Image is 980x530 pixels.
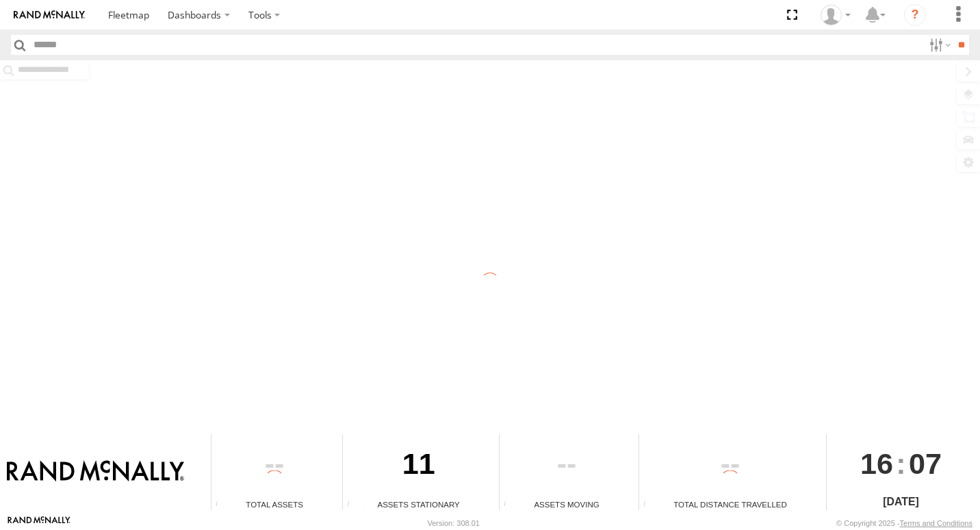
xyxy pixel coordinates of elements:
span: 07 [909,434,942,493]
div: Total Distance Travelled [639,499,821,510]
a: Terms and Conditions [900,519,972,527]
div: [DATE] [827,494,975,510]
img: rand-logo.svg [14,10,85,20]
div: Total Assets [211,499,337,510]
a: Visit our Website [8,516,70,530]
div: Total number of assets current in transit. [500,500,520,510]
div: Total number of assets current stationary. [343,500,363,510]
div: Version: 308.01 [428,519,480,527]
div: © Copyright 2025 - [836,519,972,527]
div: Assets Stationary [343,499,494,510]
div: : [827,434,975,493]
div: Total distance travelled by all assets within specified date range and applied filters [639,500,660,510]
img: Rand McNally [7,460,184,483]
div: Total number of Enabled Assets [211,500,232,510]
i: ? [904,4,926,26]
div: Assets Moving [500,499,634,510]
div: Valeo Dash [816,5,855,25]
span: 16 [860,434,893,493]
label: Search Filter Options [924,35,953,55]
div: 11 [343,434,494,499]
